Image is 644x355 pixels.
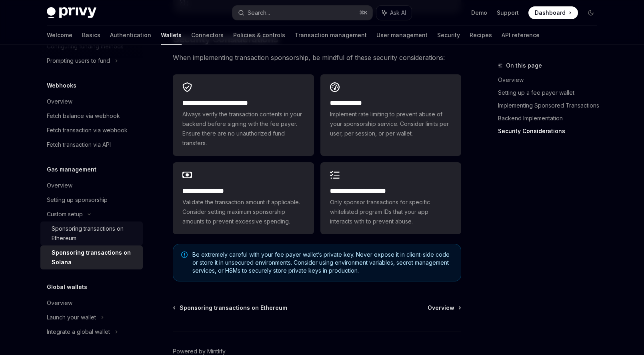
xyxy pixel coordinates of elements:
[110,26,151,45] a: Authentication
[47,26,72,45] a: Welcome
[498,125,604,138] a: Security Considerations
[47,298,72,308] div: Overview
[82,26,100,45] a: Basics
[498,112,604,125] a: Backend Implementation
[437,26,460,45] a: Security
[47,209,83,219] div: Custom setup
[40,245,143,269] a: Sponsoring transactions on Solana
[248,8,270,18] div: Search...
[428,304,460,312] a: Overview
[295,26,367,45] a: Transaction management
[47,282,87,292] h5: Global wallets
[40,178,143,193] a: Overview
[47,97,72,106] div: Overview
[232,6,372,20] button: Search...⌘K
[52,248,138,267] div: Sponsoring transactions on Solana
[40,123,143,138] a: Fetch transaction via webhook
[174,304,287,312] a: Sponsoring transactions on Ethereum
[192,251,453,275] span: Be extremely careful with your fee payer wallet’s private key. Never expose it in client-side cod...
[498,99,604,112] a: Implementing Sponsored Transactions
[47,7,96,18] img: dark logo
[506,61,542,70] span: On this page
[47,111,120,121] div: Fetch balance via webhook
[428,304,454,312] span: Overview
[191,26,224,45] a: Connectors
[40,296,143,310] a: Overview
[376,6,412,20] button: Ask AI
[502,26,540,45] a: API reference
[52,224,138,243] div: Sponsoring transactions on Ethereum
[47,195,108,205] div: Setting up sponsorship
[40,94,143,109] a: Overview
[47,181,72,190] div: Overview
[161,26,182,45] a: Wallets
[498,74,604,86] a: Overview
[47,126,128,135] div: Fetch transaction via webhook
[40,109,143,123] a: Fetch balance via webhook
[40,193,143,207] a: Setting up sponsorship
[180,304,287,312] span: Sponsoring transactions on Ethereum
[47,140,111,150] div: Fetch transaction via API
[47,81,76,90] h5: Webhooks
[359,10,368,16] span: ⌘ K
[584,6,597,19] button: Toggle dark mode
[471,9,487,17] a: Demo
[47,313,96,322] div: Launch your wallet
[497,9,519,17] a: Support
[173,52,461,63] span: When implementing transaction sponsorship, be mindful of these security considerations:
[182,110,304,148] span: Always verify the transaction contents in your backend before signing with the fee payer. Ensure ...
[535,9,566,17] span: Dashboard
[40,221,143,245] a: Sponsoring transactions on Ethereum
[182,197,304,226] span: Validate the transaction amount if applicable. Consider setting maximum sponsorship amounts to pr...
[233,26,285,45] a: Policies & controls
[47,56,110,66] div: Prompting users to fund
[376,26,428,45] a: User management
[390,9,406,17] span: Ask AI
[330,197,452,226] span: Only sponsor transactions for specific whitelisted program IDs that your app interacts with to pr...
[470,26,492,45] a: Recipes
[330,110,452,138] span: Implement rate limiting to prevent abuse of your sponsorship service. Consider limits per user, p...
[181,251,188,258] svg: Note
[498,86,604,99] a: Setting up a fee payer wallet
[40,138,143,152] a: Fetch transaction via API
[528,6,578,19] a: Dashboard
[47,327,110,337] div: Integrate a global wallet
[47,165,96,174] h5: Gas management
